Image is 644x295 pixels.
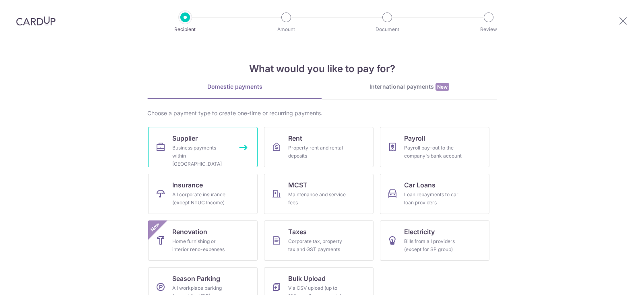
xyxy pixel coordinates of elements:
div: Bills from all providers (except for SP group) [404,237,462,253]
span: Help [18,6,35,13]
div: Domestic payments [147,83,322,91]
span: Electricity [404,227,435,237]
div: Corporate tax, property tax and GST payments [288,237,346,253]
a: RentProperty rent and rental deposits [264,127,374,167]
a: RenovationHome furnishing or interior reno-expensesNew [148,220,258,261]
span: Car Loans [404,180,436,190]
span: Season Parking [172,274,220,283]
span: New [149,220,162,234]
p: Recipient [155,25,215,33]
div: Property rent and rental deposits [288,144,346,160]
div: Loan repayments to car loan providers [404,191,462,207]
span: Renovation [172,227,207,237]
span: Insurance [172,180,203,190]
a: SupplierBusiness payments within [GEOGRAPHIC_DATA] [148,127,258,167]
span: Bulk Upload [288,274,326,283]
span: Rent [288,133,302,143]
div: Business payments within [GEOGRAPHIC_DATA] [172,144,230,168]
span: Taxes [288,227,307,237]
span: New [436,83,449,91]
a: MCSTMaintenance and service fees [264,174,374,214]
div: All corporate insurance (except NTUC Income) [172,191,230,207]
h4: What would you like to pay for? [147,62,497,76]
a: ElectricityBills from all providers (except for SP group) [380,220,489,261]
p: Amount [256,25,316,33]
a: PayrollPayroll pay-out to the company's bank account [380,127,489,167]
div: Choose a payment type to create one-time or recurring payments. [147,109,497,117]
span: Supplier [172,133,198,143]
span: Payroll [404,133,425,143]
span: MCST [288,180,308,190]
div: Maintenance and service fees [288,191,346,207]
div: Home furnishing or interior reno-expenses [172,237,230,253]
a: TaxesCorporate tax, property tax and GST payments [264,220,374,261]
a: Car LoansLoan repayments to car loan providers [380,174,489,214]
div: Payroll pay-out to the company's bank account [404,144,462,160]
p: Review [459,25,518,33]
div: International payments [322,83,497,91]
a: InsuranceAll corporate insurance (except NTUC Income) [148,174,258,214]
p: Document [357,25,417,33]
img: CardUp [16,16,56,26]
